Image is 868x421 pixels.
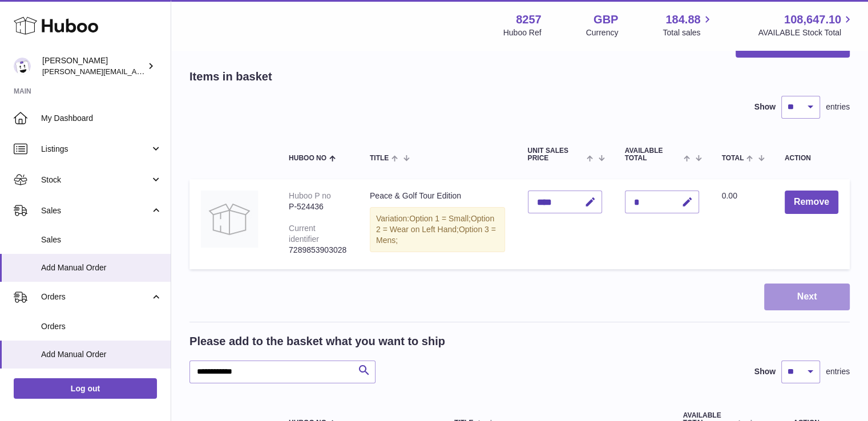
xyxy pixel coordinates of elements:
[41,262,162,273] span: Add Manual Order
[722,191,737,200] span: 0.00
[370,207,505,252] div: Variation:
[14,58,31,75] img: Mohsin@planlabsolutions.com
[289,201,347,212] div: P-524436
[663,12,713,38] a: 184.88 Total sales
[784,12,841,27] span: 108,647.10
[826,366,850,377] span: entries
[41,175,150,185] span: Stock
[41,144,150,155] span: Listings
[376,214,494,234] span: Option 2 = Wear on Left Hand;
[289,245,347,256] div: 7289853903028
[42,55,145,77] div: [PERSON_NAME]
[189,69,272,84] h2: Items in basket
[289,191,331,200] div: Huboo P no
[189,334,445,349] h2: Please add to the basket what you want to ship
[758,27,854,38] span: AVAILABLE Stock Total
[41,234,162,245] span: Sales
[516,12,542,27] strong: 8257
[41,321,162,332] span: Orders
[201,191,258,248] img: Peace & Golf Tour Edition
[663,27,713,38] span: Total sales
[586,27,619,38] div: Currency
[41,292,150,302] span: Orders
[14,378,157,399] a: Log out
[785,191,838,214] button: Remove
[41,349,162,360] span: Add Manual Order
[289,224,319,244] div: Current identifier
[625,147,681,162] span: AVAILABLE Total
[41,205,150,216] span: Sales
[409,214,471,223] span: Option 1 = Small;
[826,102,850,112] span: entries
[503,27,542,38] div: Huboo Ref
[764,284,850,310] button: Next
[376,225,496,245] span: Option 3 = Mens;
[754,366,776,377] label: Show
[722,155,744,162] span: Total
[370,155,389,162] span: Title
[289,155,326,162] span: Huboo no
[785,155,838,162] div: Action
[528,147,584,162] span: Unit Sales Price
[41,113,162,124] span: My Dashboard
[754,102,776,112] label: Show
[358,179,516,269] td: Peace & Golf Tour Edition
[758,12,854,38] a: 108,647.10 AVAILABLE Stock Total
[42,67,229,76] span: [PERSON_NAME][EMAIL_ADDRESS][DOMAIN_NAME]
[594,12,618,27] strong: GBP
[665,12,700,27] span: 184.88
